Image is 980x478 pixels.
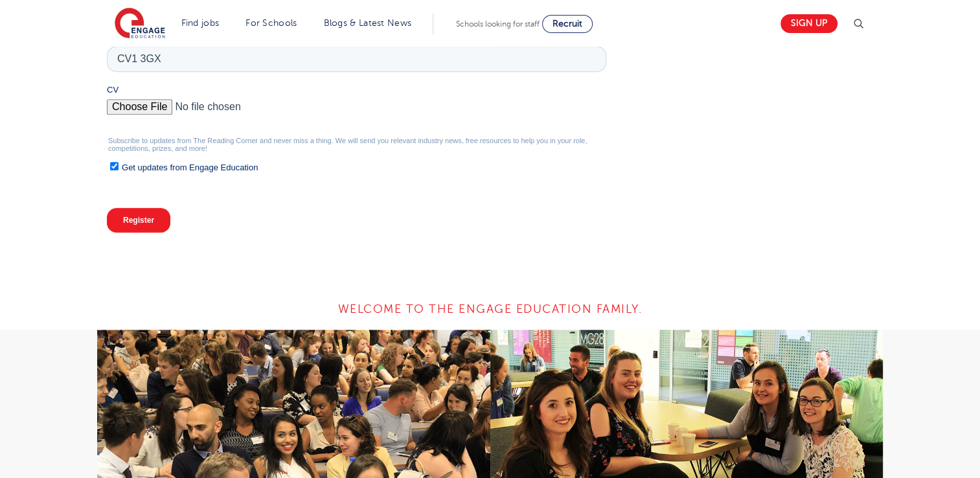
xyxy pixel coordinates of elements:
input: Get updates from Engage Education [3,426,12,434]
a: Find jobs [181,18,220,28]
span: Recruit [553,19,582,28]
span: Get updates from Engage Education [15,426,151,436]
span: Schools looking for staff [456,19,540,28]
span: Last name [253,1,292,11]
a: Recruit [542,15,593,33]
a: For Schools [245,18,297,28]
a: Sign up [781,14,838,33]
a: Blogs & Latest News [324,18,412,28]
span: Phone number [253,54,308,64]
img: Engage Education [115,8,165,40]
h4: Welcome to the Engage Education family. [172,301,808,317]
